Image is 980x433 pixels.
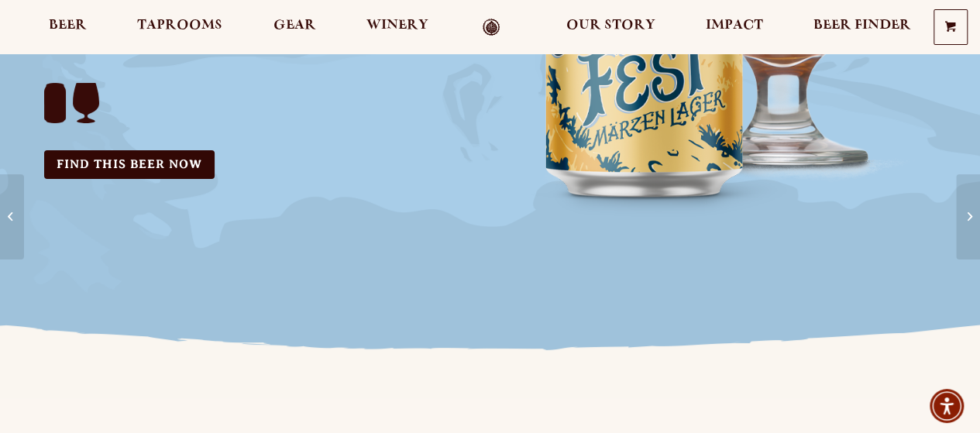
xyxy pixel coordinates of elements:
[566,19,655,32] span: Our Story
[44,150,215,179] a: Find this Beer Now
[930,389,964,423] div: Accessibility Menu
[263,19,326,36] a: Gear
[273,19,316,32] span: Gear
[356,19,438,36] a: Winery
[813,19,911,32] span: Beer Finder
[127,19,232,36] a: Taprooms
[39,19,97,36] a: Beer
[556,19,665,36] a: Our Story
[49,19,87,32] span: Beer
[462,19,521,36] a: Odell Home
[696,19,773,36] a: Impact
[137,19,222,32] span: Taprooms
[706,19,763,32] span: Impact
[366,19,428,32] span: Winery
[803,19,921,36] a: Beer Finder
